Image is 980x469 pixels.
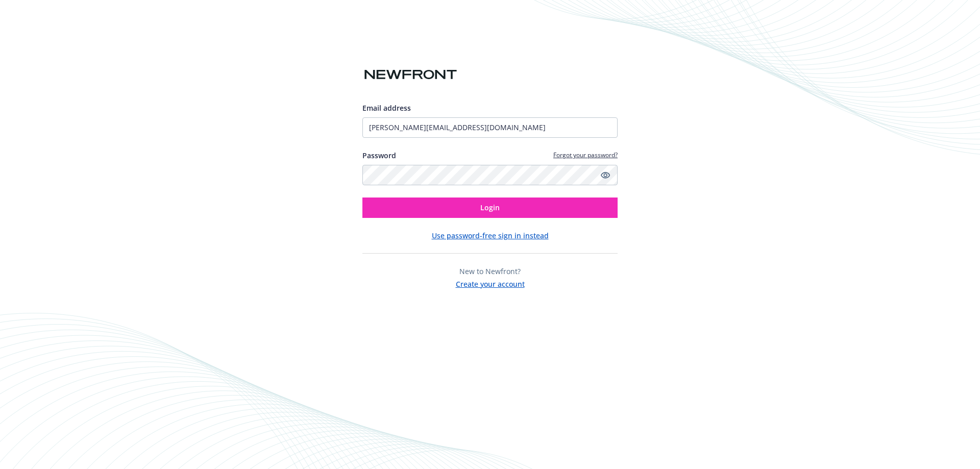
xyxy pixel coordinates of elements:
span: New to Newfront? [459,266,521,276]
a: Forgot your password? [553,151,618,159]
span: Login [480,203,500,212]
input: Enter your email [362,117,618,138]
button: Create your account [456,277,525,289]
label: Password [362,150,396,161]
span: Email address [362,103,411,113]
button: Login [362,198,618,218]
button: Use password-free sign in instead [432,230,549,241]
img: Newfront logo [362,66,459,84]
a: Show password [599,169,611,181]
input: Enter your password [362,165,618,185]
